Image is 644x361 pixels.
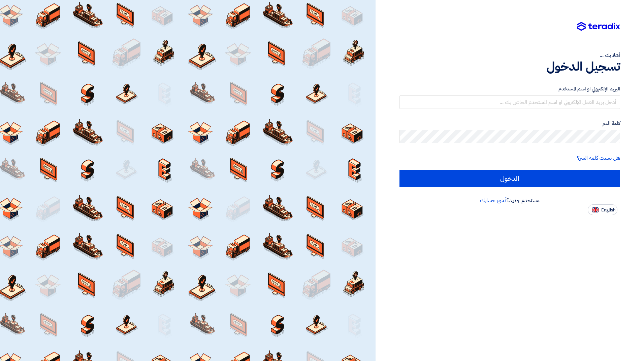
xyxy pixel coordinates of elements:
[399,196,620,204] div: مستخدم جديد؟
[399,95,620,109] input: أدخل بريد العمل الإلكتروني او اسم المستخدم الخاص بك ...
[601,208,615,212] span: English
[399,85,620,93] label: البريد الإلكتروني او اسم المستخدم
[399,59,620,74] h1: تسجيل الدخول
[588,204,617,215] button: English
[399,120,620,127] label: كلمة السر
[577,154,620,162] a: هل نسيت كلمة السر؟
[577,22,620,31] img: Teradix logo
[399,170,620,187] input: الدخول
[592,207,599,212] img: en-US.png
[480,196,507,204] a: أنشئ حسابك
[399,51,620,59] div: أهلا بك ...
